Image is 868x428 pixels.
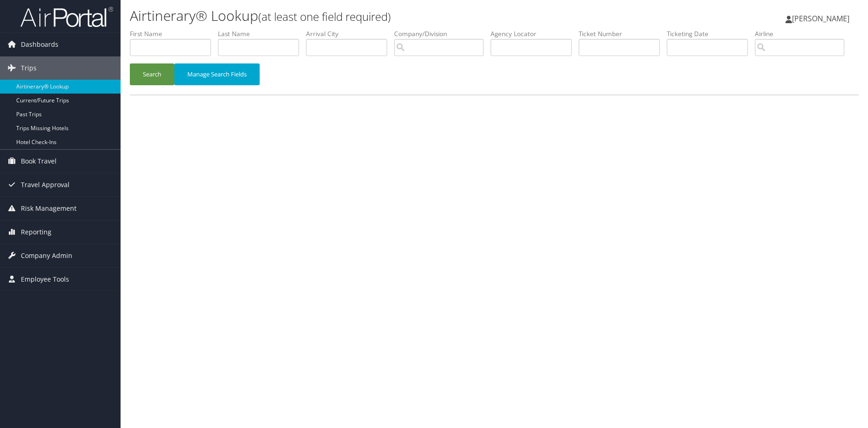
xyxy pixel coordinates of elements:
a: [PERSON_NAME] [785,5,859,32]
label: Company/Division [394,29,491,38]
label: Ticket Number [579,29,667,38]
label: Arrival City [306,29,394,38]
span: [PERSON_NAME] [792,13,849,24]
span: Company Admin [21,244,72,267]
label: First Name [130,29,218,38]
span: Travel Approval [21,173,70,196]
span: Employee Tools [21,268,69,291]
span: Trips [21,57,37,80]
img: airportal-logo.png [20,6,113,28]
span: Dashboards [21,33,58,56]
label: Ticketing Date [667,29,755,38]
h1: Airtinerary® Lookup [130,6,616,25]
label: Last Name [218,29,306,38]
label: Airline [755,29,851,38]
button: Search [130,63,174,85]
span: Book Travel [21,150,57,173]
label: Agency Locator [491,29,579,38]
button: Manage Search Fields [174,63,260,85]
span: Risk Management [21,197,77,220]
span: Reporting [21,220,51,244]
small: (at least one field required) [258,9,391,24]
